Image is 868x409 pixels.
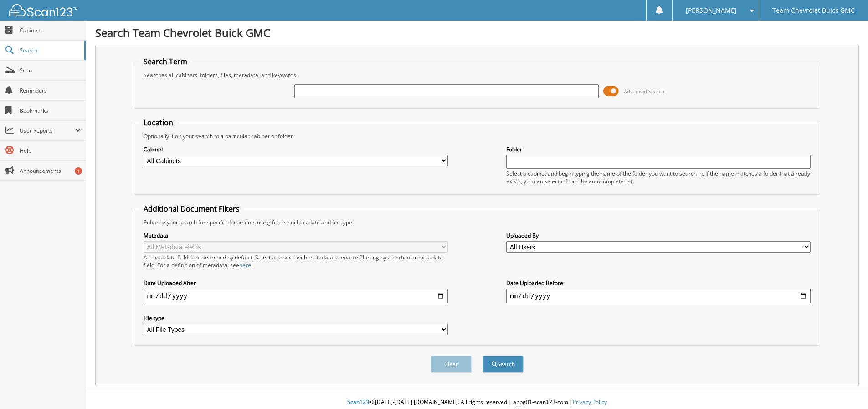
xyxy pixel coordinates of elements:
[139,57,192,67] legend: Search Term
[139,118,178,128] legend: Location
[624,88,664,95] span: Advanced Search
[20,167,81,175] span: Announcements
[822,365,868,409] iframe: Chat Widget
[431,356,472,373] button: Clear
[144,145,448,153] label: Cabinet
[20,107,81,114] span: Bookmarks
[144,279,448,287] label: Date Uploaded After
[506,232,811,239] label: Uploaded By
[506,170,811,185] div: Select a cabinet and begin typing the name of the folder you want to search in. If the name match...
[506,145,811,153] label: Folder
[9,4,77,16] img: scan123-logo-white.svg
[139,204,244,214] legend: Additional Document Filters
[686,8,737,13] span: [PERSON_NAME]
[772,8,855,13] span: Team Chevrolet Buick GMC
[20,67,81,74] span: Scan
[506,279,811,287] label: Date Uploaded Before
[144,289,448,303] input: start
[139,132,815,140] div: Optionally limit your search to a particular cabinet or folder
[20,26,81,34] span: Cabinets
[20,87,81,94] span: Reminders
[144,314,448,322] label: File type
[20,147,81,155] span: Help
[95,25,859,40] h1: Search Team Chevrolet Buick GMC
[144,254,448,269] div: All metadata fields are searched by default. Select a cabinet with metadata to enable filtering b...
[347,398,369,406] span: Scan123
[20,47,80,54] span: Search
[144,232,448,239] label: Metadata
[573,398,607,406] a: Privacy Policy
[139,71,815,79] div: Searches all cabinets, folders, files, metadata, and keywords
[20,127,75,135] span: User Reports
[239,261,251,269] a: here
[506,289,811,303] input: end
[75,167,82,175] div: 1
[139,218,815,226] div: Enhance your search for specific documents using filters such as date and file type.
[483,356,524,373] button: Search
